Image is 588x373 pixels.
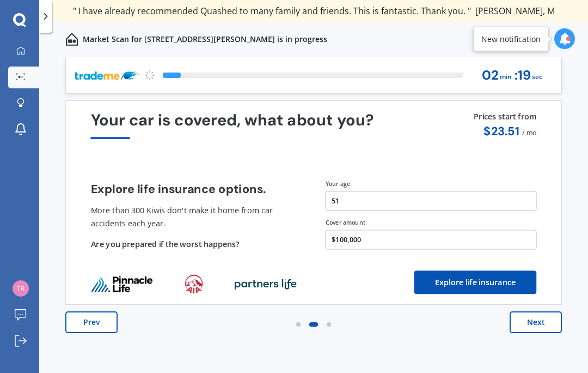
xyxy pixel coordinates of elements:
span: / mo [522,128,537,137]
span: sec [532,70,542,85]
span: min [500,70,512,85]
h4: Explore life insurance options. [91,182,302,196]
span: $ 23.51 [483,123,519,139]
button: 51 [326,191,537,210]
img: life_provider_logo_0 [91,275,154,293]
span: Are you prepared if the worst happens? [91,239,240,250]
div: New notification [481,34,541,45]
div: Your car is covered, what about you? [91,111,537,139]
span: 02 [482,68,499,83]
p: More than 300 Kiwis don't make it home from car accidents each year. [91,204,302,230]
button: Prev [65,311,118,333]
button: Next [510,311,562,333]
p: Market Scan for [STREET_ADDRESS][PERSON_NAME] is in progress [83,34,327,45]
div: Cover amount [326,219,537,227]
p: Prices start from [474,111,536,124]
span: : 19 [514,68,531,83]
button: Explore life insurance [414,270,537,294]
img: b281f8bfb4a0f3a1335a297ccb7771fd [13,280,29,297]
img: life_provider_logo_2 [234,278,297,290]
img: home-and-contents.b802091223b8502ef2dd.svg [65,33,78,46]
div: Your age [326,179,537,188]
img: life_provider_logo_1 [185,274,203,294]
button: $100,000 [326,230,537,249]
